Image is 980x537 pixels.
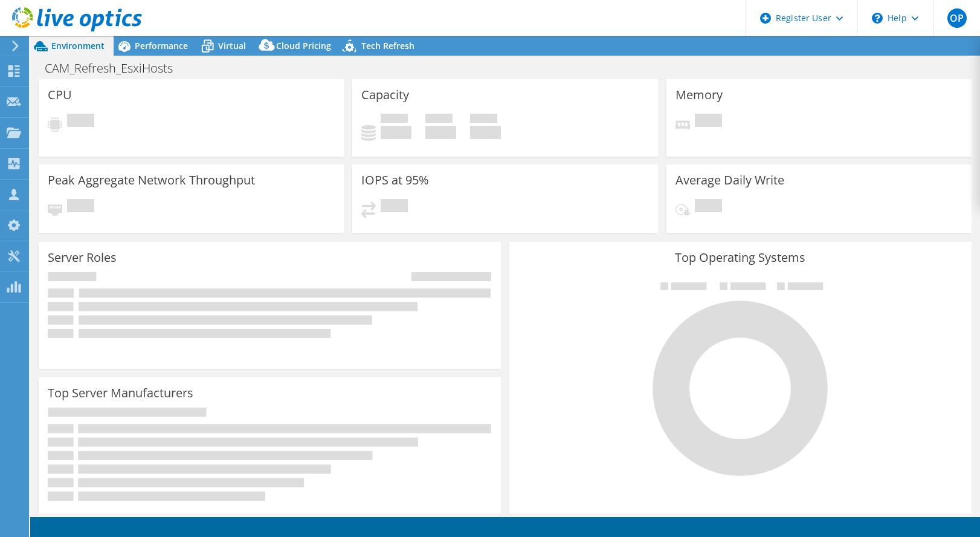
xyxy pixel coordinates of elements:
h1: CAM_Refresh_EsxiHosts [39,62,192,75]
h3: Memory [675,88,723,102]
span: Pending [695,114,722,130]
span: Total [470,114,497,126]
span: OP [947,8,967,28]
span: Virtual [218,40,246,51]
h3: IOPS at 95% [361,174,429,187]
svg: \n [872,13,883,24]
h3: Top Operating Systems [518,251,962,264]
span: Environment [51,40,105,51]
h3: Server Roles [48,251,117,264]
h3: Peak Aggregate Network Throughput [48,174,255,187]
span: Pending [695,199,722,215]
span: Performance [135,40,188,51]
span: Used [381,114,408,126]
span: Pending [381,199,408,215]
h4: 0 GiB [381,126,411,139]
span: Pending [67,199,94,215]
h3: CPU [48,88,72,102]
h3: Capacity [361,88,409,102]
h3: Average Daily Write [675,174,784,187]
span: Free [425,114,453,126]
h3: Top Server Manufacturers [48,386,193,400]
h4: 0 GiB [470,126,501,139]
span: Cloud Pricing [276,40,331,51]
span: Pending [67,114,94,130]
h4: 0 GiB [425,126,456,139]
span: Tech Refresh [361,40,414,51]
